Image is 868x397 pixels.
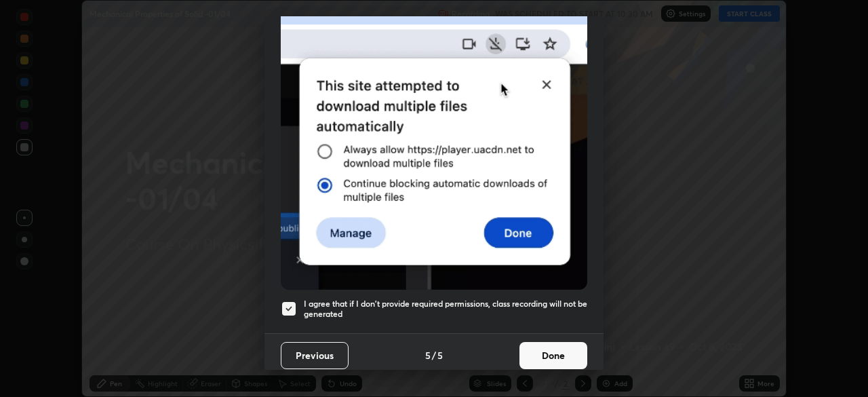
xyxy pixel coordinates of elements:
h4: / [432,348,436,362]
h4: 5 [425,348,431,362]
h4: 5 [437,348,443,362]
button: Previous [281,342,349,369]
h5: I agree that if I don't provide required permissions, class recording will not be generated [304,299,587,320]
button: Done [519,342,587,369]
